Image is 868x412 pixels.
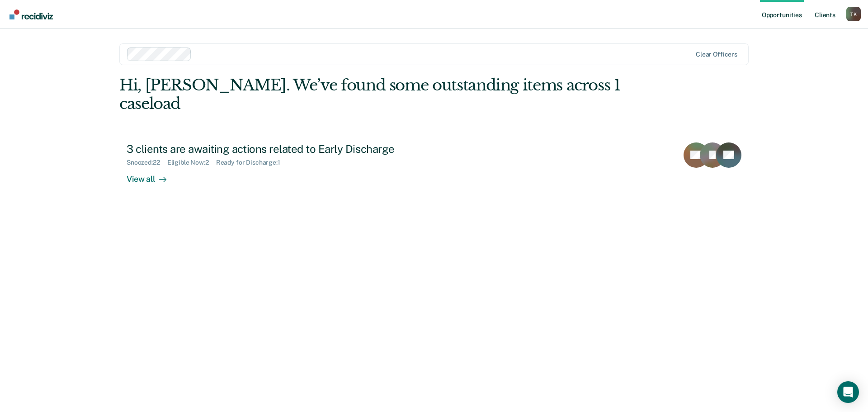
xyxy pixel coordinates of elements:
[9,9,53,19] img: Recidiviz
[216,159,288,166] div: Ready for Discharge : 1
[846,7,861,21] button: Profile dropdown button
[127,159,167,166] div: Snoozed : 22
[127,142,444,156] div: 3 clients are awaiting actions related to Early Discharge
[167,159,216,166] div: Eligible Now : 2
[696,51,737,58] div: Clear officers
[127,166,177,184] div: View all
[119,76,623,113] div: Hi, [PERSON_NAME]. We’ve found some outstanding items across 1 caseload
[119,135,749,206] a: 3 clients are awaiting actions related to Early DischargeSnoozed:22Eligible Now:2Ready for Discha...
[837,381,859,403] div: Open Intercom Messenger
[846,7,861,21] div: T K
